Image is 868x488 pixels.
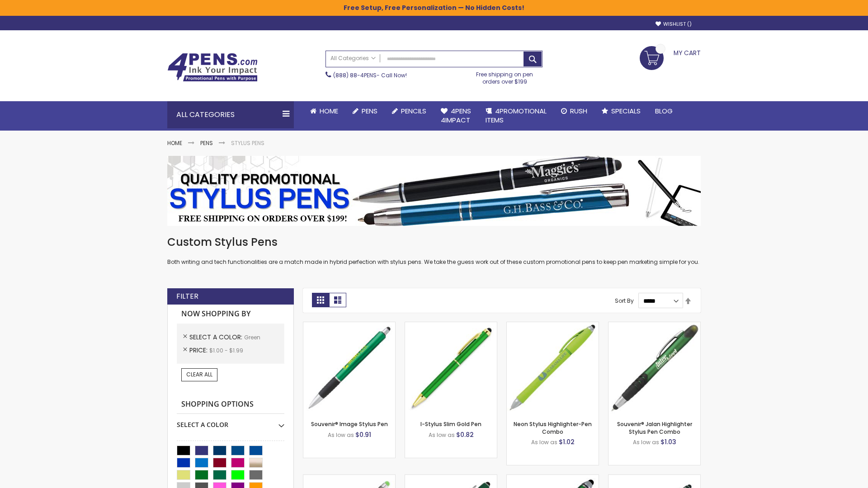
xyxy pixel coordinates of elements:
[186,371,212,378] span: Clear All
[405,474,497,482] a: Custom Soft Touch® Metal Pens with Stylus-Green
[594,101,648,121] a: Specials
[231,139,264,147] strong: Stylus Pens
[326,51,380,66] a: All Categories
[181,368,217,381] a: Clear All
[189,346,209,355] span: Price
[303,322,395,414] img: Souvenir® Image Stylus Pen-Green
[507,474,599,482] a: Kyra Pen with Stylus and Flashlight-Green
[405,322,497,414] img: I-Stylus Slim Gold-Green
[303,474,395,482] a: Islander Softy Gel with Stylus - ColorJet Imprint-Green
[507,322,599,414] img: Neon Stylus Highlighter-Pen Combo-Green
[312,293,329,307] strong: Grid
[177,414,284,429] div: Select A Color
[434,101,478,131] a: 4Pens4impact
[478,101,554,131] a: 4PROMOTIONALITEMS
[609,322,700,414] img: Souvenir® Jalan Highlighter Stylus Pen Combo-Green
[441,106,471,125] span: 4Pens 4impact
[200,139,213,147] a: Pens
[617,420,692,435] a: Souvenir® Jalan Highlighter Stylus Pen Combo
[189,333,244,342] span: Select A Color
[167,101,294,128] div: All Categories
[333,71,407,79] span: - Call Now!
[531,438,557,446] span: As low as
[167,235,701,266] div: Both writing and tech functionalities are a match made in hybrid perfection with stylus pens. We ...
[554,101,594,121] a: Rush
[209,347,243,354] span: $1.00 - $1.99
[303,101,345,121] a: Home
[167,156,701,226] img: Stylus Pens
[514,420,592,435] a: Neon Stylus Highlighter-Pen Combo
[609,474,700,482] a: Colter Stylus Twist Metal Pen-Green
[467,67,543,85] div: Free shipping on pen orders over $199
[401,106,426,116] span: Pencils
[362,106,377,116] span: Pens
[570,106,587,116] span: Rush
[345,101,385,121] a: Pens
[559,437,575,446] span: $1.02
[486,106,547,125] span: 4PROMOTIONAL ITEMS
[167,53,258,82] img: 4Pens Custom Pens and Promotional Products
[311,420,388,428] a: Souvenir® Image Stylus Pen
[656,21,692,28] a: Wishlist
[303,322,395,329] a: Souvenir® Image Stylus Pen-Green
[405,322,497,329] a: I-Stylus Slim Gold-Green
[167,235,701,249] h1: Custom Stylus Pens
[456,430,474,439] span: $0.82
[355,430,371,439] span: $0.91
[429,431,455,439] span: As low as
[167,139,182,147] a: Home
[633,438,659,446] span: As low as
[320,106,338,116] span: Home
[609,322,700,329] a: Souvenir® Jalan Highlighter Stylus Pen Combo-Green
[507,322,599,329] a: Neon Stylus Highlighter-Pen Combo-Green
[328,431,354,439] span: As low as
[420,420,481,428] a: I-Stylus Slim Gold Pen
[385,101,434,121] a: Pencils
[655,106,673,116] span: Blog
[611,106,641,116] span: Specials
[330,55,376,62] span: All Categories
[333,71,377,79] a: (888) 88-4PENS
[177,395,284,414] strong: Shopping Options
[648,101,680,121] a: Blog
[244,333,260,341] span: Green
[615,297,634,305] label: Sort By
[660,437,676,446] span: $1.03
[176,291,198,301] strong: Filter
[177,305,284,324] strong: Now Shopping by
